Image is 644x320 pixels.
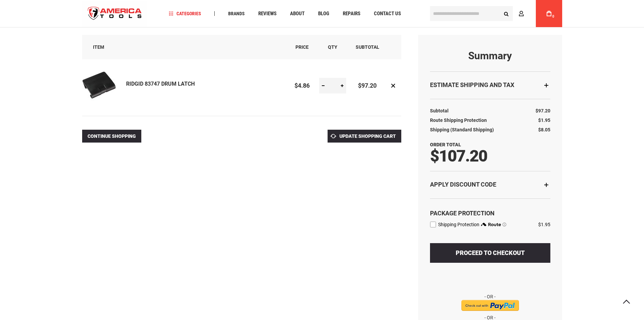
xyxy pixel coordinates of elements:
[500,7,513,20] button: Search
[430,106,452,115] th: Subtotal
[430,115,490,125] th: Route Shipping Protection
[538,221,550,228] div: $1.95
[450,127,494,132] span: (Standard Shipping)
[456,249,525,256] span: Proceed to Checkout
[340,9,363,18] a: Repairs
[552,15,554,18] span: 0
[225,9,248,18] a: Brands
[166,9,204,18] a: Categories
[82,68,116,102] img: RIDGID 83747 DRUM LATCH
[430,146,487,166] span: $107.20
[430,270,550,276] iframe: PayPal Message 1
[82,130,141,143] a: Continue Shopping
[228,11,245,16] span: Brands
[538,118,550,123] span: $1.95
[535,108,550,113] span: $97.20
[339,133,396,139] span: Update Shopping Cart
[538,127,550,132] span: $8.05
[430,81,514,88] strong: Estimate Shipping and Tax
[430,127,449,132] span: Shipping
[290,11,305,16] span: About
[258,11,277,16] span: Reviews
[430,218,550,228] div: route shipping protection selector element
[93,44,104,50] span: Item
[169,11,201,16] span: Categories
[328,130,401,143] button: Update Shopping Cart
[88,133,136,139] span: Continue Shopping
[502,222,506,227] span: Learn more
[315,9,332,18] a: Blog
[430,142,461,147] strong: Order Total
[430,209,550,218] div: Package Protection
[430,50,550,61] strong: Summary
[82,1,148,26] a: store logo
[430,181,496,188] strong: Apply Discount Code
[343,11,360,16] span: Repairs
[82,68,126,104] a: RIDGID 83747 DRUM LATCH
[328,44,337,50] span: Qty
[356,44,379,50] span: Subtotal
[255,9,280,18] a: Reviews
[294,82,310,89] span: $4.86
[358,82,377,89] span: $97.20
[82,1,148,26] img: America Tools
[371,9,404,18] a: Contact Us
[126,81,195,87] a: RIDGID 83747 DRUM LATCH
[318,11,329,16] span: Blog
[430,243,550,263] button: Proceed to Checkout
[438,222,479,227] span: Shipping Protection
[295,44,309,50] span: Price
[287,9,308,18] a: About
[374,11,401,16] span: Contact Us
